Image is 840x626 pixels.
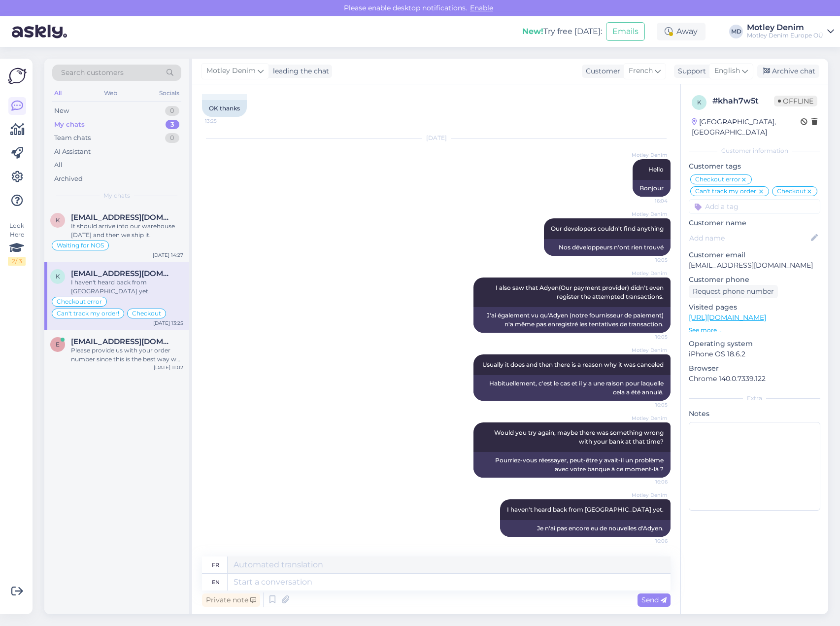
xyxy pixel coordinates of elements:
p: Operating system [689,339,820,349]
div: Please provide us with your order number since this is the best way we can help you. Order number... [71,346,183,364]
p: Browser [689,363,820,374]
span: 16:05 [631,333,668,341]
p: Customer tags [689,161,820,172]
span: K [56,273,60,280]
p: Customer name [689,218,820,228]
div: Nos développeurs n'ont rien trouvé [544,239,671,256]
span: k [56,216,60,224]
span: I also saw that Adyen(Our payment provider) didn't even register the attempted transactions. [496,284,665,300]
div: 0 [165,106,179,116]
div: en [212,574,220,591]
div: Team chats [54,133,91,143]
div: New [54,106,69,116]
div: Motley Denim [747,24,823,32]
p: Customer email [689,250,820,260]
div: Support [674,66,706,76]
span: Would you try again, maybe there was something wrong with your bank at that time? [494,429,665,445]
div: J'ai également vu qu'Adyen (notre fournisseur de paiement) n'a même pas enregistré les tentatives... [473,307,671,333]
span: Offline [774,96,817,106]
span: Motley Denim [631,347,668,354]
b: New! [522,27,543,36]
span: Motley Denim [631,210,668,218]
div: Customer information [689,146,820,155]
span: E [56,341,60,348]
div: Habituellement, c'est le cas et il y a une raison pour laquelle cela a été annulé. [473,375,671,401]
span: Search customers [61,68,124,78]
p: iPhone OS 18.6.2 [689,349,820,359]
div: I haven't heard back from [GEOGRAPHIC_DATA] yet. [71,278,183,296]
span: 16:05 [631,256,668,264]
div: [DATE] 11:02 [154,364,183,371]
div: Try free [DATE]: [522,26,602,37]
span: French [629,66,653,76]
div: 3 [166,120,179,130]
span: 16:06 [631,537,668,545]
span: k [697,99,702,106]
div: Archive chat [757,65,819,78]
span: 13:25 [205,117,242,125]
p: Chrome 140.0.7339.122 [689,374,820,384]
div: Customer [582,66,620,76]
div: Web [102,87,119,100]
span: My chats [103,191,130,200]
input: Add name [689,233,809,243]
span: Motley Denim [206,66,256,76]
div: All [54,160,63,170]
div: 0 [165,133,179,143]
div: It should arrive into our warehouse [DATE] and then we ship it. [71,222,183,240]
button: Emails [606,22,645,41]
span: I haven't heard back from [GEOGRAPHIC_DATA] yet. [507,506,664,513]
span: Usually it does and then there is a reason why it was canceled [482,361,664,368]
span: Kediersc@gmail.com [71,269,173,278]
span: Can't track my order! [57,311,119,316]
div: Request phone number [689,285,778,298]
span: Send [641,595,667,604]
span: 16:04 [631,197,668,205]
div: Extra [689,394,820,403]
span: Waiting for NOS [57,243,104,248]
input: Add a tag [689,199,820,214]
div: Look Here [8,221,26,266]
span: Enable [467,3,496,12]
div: leading the chat [269,66,329,76]
span: Checkout [777,188,806,194]
span: 16:06 [631,478,668,486]
div: Archived [54,174,83,184]
span: Can't track my order! [695,188,758,194]
span: English [714,66,740,76]
div: Bonjour [633,180,671,197]
div: [DATE] 13:25 [153,319,183,327]
p: [EMAIL_ADDRESS][DOMAIN_NAME] [689,260,820,271]
div: All [52,87,64,100]
p: Notes [689,409,820,419]
span: Motley Denim [631,491,668,499]
div: AI Assistant [54,147,91,157]
div: fr [212,556,219,573]
div: [GEOGRAPHIC_DATA], [GEOGRAPHIC_DATA] [692,117,801,138]
span: karppa52@gmail.com [71,213,173,222]
span: Motley Denim [631,415,668,422]
div: [DATE] [202,134,671,142]
p: Customer phone [689,275,820,285]
div: OK thanks [202,100,247,117]
div: Private note [202,593,260,607]
a: Motley DenimMotley Denim Europe OÜ [747,24,834,39]
div: Je n'ai pas encore eu de nouvelles d'Adyen. [500,520,671,537]
div: Away [657,23,706,40]
div: [DATE] 14:27 [153,251,183,259]
span: Motley Denim [631,151,668,159]
div: MD [729,25,743,38]
span: Checkout [132,311,161,316]
div: 2 / 3 [8,257,26,266]
div: My chats [54,120,85,130]
span: Motley Denim [631,270,668,277]
p: Visited pages [689,302,820,313]
span: Checkout error [695,176,740,182]
div: # khah7w5t [712,95,774,107]
div: Pourriez-vous réessayer, peut-être y avait-il un problème avec votre banque à ce moment-là ? [473,452,671,478]
div: Socials [157,87,181,100]
span: Our developers couldn't find anything [551,225,664,232]
div: Motley Denim Europe OÜ [747,32,823,39]
a: [URL][DOMAIN_NAME] [689,313,766,322]
span: Esbenarndt@gmail.com [71,337,173,346]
